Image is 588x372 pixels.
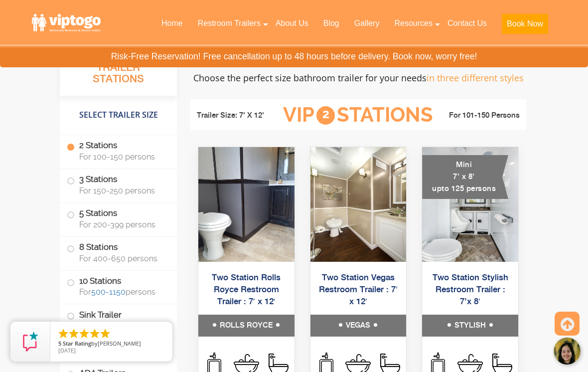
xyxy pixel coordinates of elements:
h3: VIP Stations [279,104,438,127]
p: Looking to rent a bathroom? Need fancy portable restrooms for an event? Choose the perfect size b... [190,51,526,87]
span: For 100-150 persons [79,152,165,162]
a: Restroom Trailers [190,12,268,34]
span: [DATE] [58,347,76,354]
a: Gallery [347,12,387,34]
a: Book Now [494,12,556,40]
li:  [99,328,111,340]
a: About Us [268,12,316,34]
li:  [89,328,101,340]
h4: Select Trailer Size [60,101,177,130]
button: Book Now [502,14,548,34]
a: Two Station Stylish Restroom Trailer : 7’x 8′ [433,273,508,306]
label: Sink Trailer [67,304,170,335]
img: Review Rating [20,332,40,352]
h5: VEGAS [310,315,407,337]
span: Star Rating [63,340,91,347]
label: 8 Stations [67,237,170,268]
li:  [57,328,69,340]
img: A mini restroom trailer with two separate stations and separate doors for males and females [422,147,518,262]
li: Trailer Size: 7' X 12' [197,110,279,122]
a: Resources [387,12,440,34]
a: 500-1150 [91,287,126,297]
label: 3 Stations [67,169,170,200]
h3: All Restroom Trailer Stations [60,47,177,96]
label: 2 Stations [67,135,170,166]
span: For 200-399 persons [79,220,165,229]
label: 5 Stations [67,203,170,234]
span: For persons [79,287,165,297]
img: Side view of two station restroom trailer with separate doors for males and females [310,147,407,262]
div: Mini 7' x 8' upto 125 persons [422,155,508,199]
span: 2 [316,106,335,125]
span: For 400-650 persons [79,253,165,263]
span: 5 [58,340,61,347]
a: Two Station Rolls Royce Restroom Trailer : 7′ x 12′ [212,273,281,306]
h5: STYLISH [422,315,518,337]
li:  [68,328,80,340]
span: For 150-250 persons [79,186,165,195]
label: 10 Stations [67,270,170,301]
img: Side view of two station restroom trailer with separate doors for males and females [198,147,294,262]
iframe: Live Chat Button [439,330,588,372]
a: Contact Us [440,12,494,34]
li: For 101-150 Persons [439,110,520,122]
h5: ROLLS ROYCE [198,315,294,337]
span: by [58,341,164,348]
a: Home [154,12,190,34]
a: Blog [316,12,347,34]
span: in three different styles [427,72,524,84]
li:  [78,328,90,340]
a: Two Station Vegas Restroom Trailer : 7′ x 12′ [319,273,398,306]
span: [PERSON_NAME] [98,340,141,347]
